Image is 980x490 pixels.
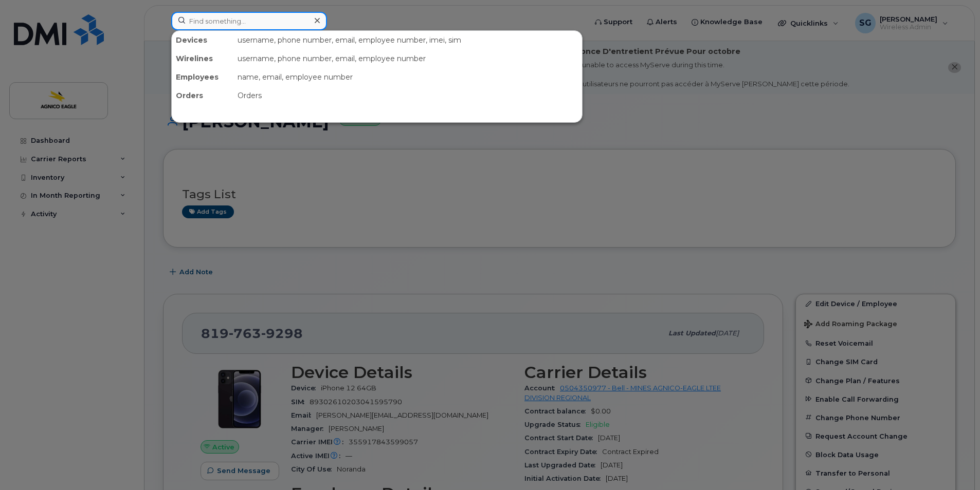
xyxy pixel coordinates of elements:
[233,49,582,68] div: username, phone number, email, employee number
[172,49,233,68] div: Wirelines
[172,31,233,49] div: Devices
[172,86,233,105] div: Orders
[233,68,582,86] div: name, email, employee number
[172,68,233,86] div: Employees
[233,31,582,49] div: username, phone number, email, employee number, imei, sim
[233,86,582,105] div: Orders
